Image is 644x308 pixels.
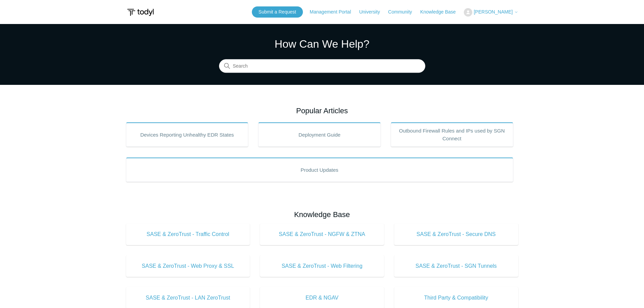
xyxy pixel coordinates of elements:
a: SASE & ZeroTrust - Web Filtering [260,255,384,277]
a: Knowledge Base [420,8,462,16]
a: Product Updates [126,158,513,182]
span: SASE & ZeroTrust - Web Proxy & SSL [136,262,240,270]
a: Deployment Guide [258,122,381,147]
a: SASE & ZeroTrust - SGN Tunnels [394,255,518,277]
span: SASE & ZeroTrust - Secure DNS [404,230,508,238]
a: SASE & ZeroTrust - NGFW & ZTNA [260,223,384,245]
a: Devices Reporting Unhealthy EDR States [126,122,248,147]
button: [PERSON_NAME] [464,8,518,17]
span: [PERSON_NAME] [474,9,512,15]
h2: Popular Articles [126,105,518,116]
a: Management Portal [310,8,358,16]
a: SASE & ZeroTrust - Secure DNS [394,223,518,245]
h2: Knowledge Base [126,209,518,220]
span: SASE & ZeroTrust - Web Filtering [270,262,374,270]
span: SASE & ZeroTrust - NGFW & ZTNA [270,230,374,238]
a: Submit a Request [252,6,303,18]
span: SASE & ZeroTrust - Traffic Control [136,230,240,238]
span: SASE & ZeroTrust - LAN ZeroTrust [136,294,240,302]
a: SASE & ZeroTrust - Traffic Control [126,223,250,245]
h1: How Can We Help? [219,36,425,52]
span: SASE & ZeroTrust - SGN Tunnels [404,262,508,270]
img: Todyl Support Center Help Center home page [126,6,155,19]
a: Community [388,8,419,16]
span: EDR & NGAV [270,294,374,302]
a: University [359,8,386,16]
a: SASE & ZeroTrust - Web Proxy & SSL [126,255,250,277]
span: Third Party & Compatibility [404,294,508,302]
a: Outbound Firewall Rules and IPs used by SGN Connect [391,122,513,147]
input: Search [219,60,425,73]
